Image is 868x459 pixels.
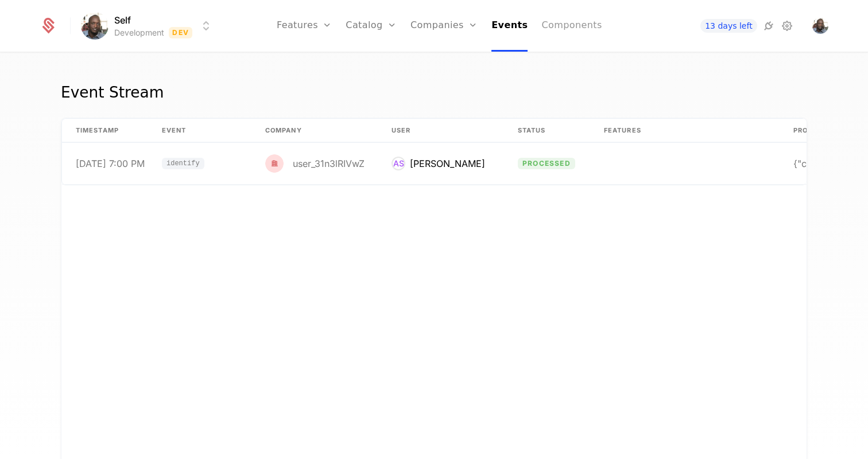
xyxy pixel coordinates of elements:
span: Self [114,13,131,27]
img: Albert Shirima [812,18,828,34]
a: Settings [780,19,794,33]
div: user_31n3lRIVwZo4YnTqLM8bGKUrzZE [265,154,364,173]
span: processed [518,158,575,169]
a: 13 days left [700,19,757,33]
th: User [378,119,504,143]
span: Dev [169,27,192,38]
div: Development [114,27,164,38]
span: identify [166,160,200,167]
div: Albert Shirima [392,157,485,170]
th: Event [148,119,251,143]
th: timestamp [62,119,148,143]
div: user_31n3lRIVwZo4YnTqLM8bGKUrzZE [293,159,462,168]
th: Status [504,119,590,143]
div: [DATE] 7:00 PM [76,159,145,168]
th: Company [251,119,378,143]
th: Features [590,119,780,143]
img: Self [81,12,108,40]
div: AS [392,157,405,170]
div: [PERSON_NAME] [410,157,485,170]
img: red.png [265,154,284,173]
span: identify [162,158,204,169]
div: Event Stream [61,81,164,104]
button: Open user button [812,18,828,34]
button: Select environment [84,13,213,38]
a: Integrations [762,19,776,33]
